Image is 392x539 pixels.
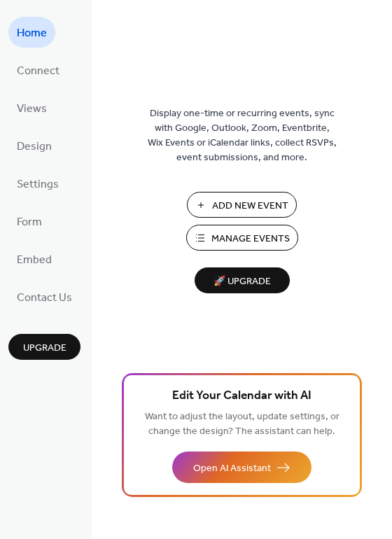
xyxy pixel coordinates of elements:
a: Connect [8,55,68,85]
span: Manage Events [211,232,290,246]
span: Edit Your Calendar with AI [172,386,311,406]
span: Contact Us [17,287,72,309]
span: Settings [17,174,59,196]
span: Home [17,22,47,45]
span: Upgrade [23,341,66,356]
a: Home [8,17,55,48]
span: Connect [17,60,59,83]
button: Upgrade [8,334,80,360]
a: Views [8,92,55,123]
a: Contact Us [8,281,80,312]
button: 🚀 Upgrade [195,267,290,293]
span: Design [17,136,52,158]
span: Views [17,98,47,120]
a: Settings [8,168,67,199]
span: 🚀 Upgrade [203,272,281,291]
span: Form [17,211,42,234]
span: Want to adjust the layout, update settings, or change the design? The assistant can help. [145,407,339,441]
button: Add New Event [187,192,297,218]
button: Open AI Assistant [172,451,311,483]
span: Display one-time or recurring events, sync with Google, Outlook, Zoom, Eventbrite, Wix Events or ... [148,106,337,165]
span: Open AI Assistant [193,461,271,476]
a: Design [8,130,60,161]
span: Add New Event [212,199,288,213]
button: Manage Events [186,225,298,251]
a: Form [8,206,50,237]
a: Embed [8,244,60,274]
span: Embed [17,249,52,272]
